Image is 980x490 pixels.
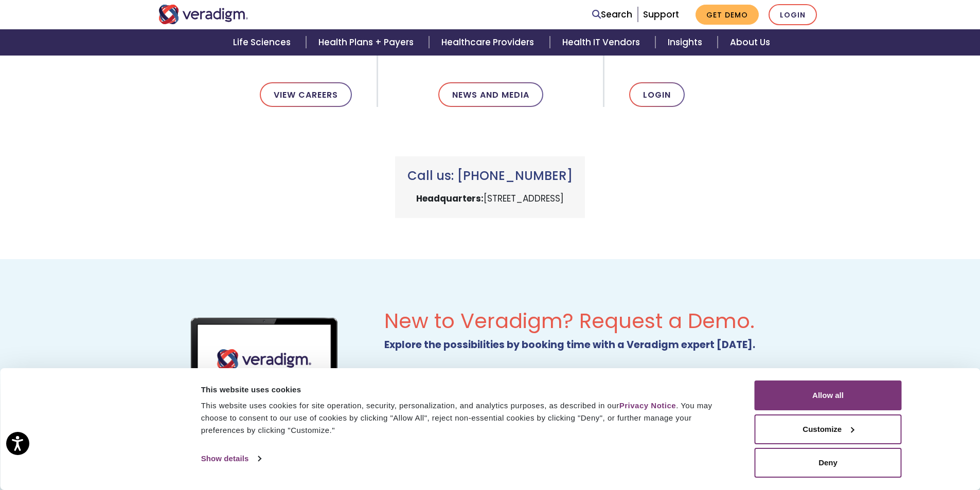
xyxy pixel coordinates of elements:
[782,416,968,478] iframe: Drift Chat Widget
[260,82,352,107] a: View Careers
[655,29,718,56] a: Insights
[306,29,429,56] a: Health Plans + Payers
[201,384,732,396] div: This website uses cookies
[643,8,679,21] a: Support
[550,29,655,56] a: Health IT Vendors
[416,192,484,205] strong: Headquarters:
[221,29,306,56] a: Life Sciences
[592,8,632,22] a: Search
[755,448,902,478] button: Deny
[755,414,902,444] button: Customize
[429,29,549,56] a: Healthcare Providers
[438,82,543,107] a: News and Media
[696,5,759,25] a: Get Demo
[407,169,573,184] h3: Call us: [PHONE_NUMBER]
[619,401,676,410] a: Privacy Notice
[384,308,822,333] h2: New to Veradigm? Request a Demo.
[629,82,685,107] a: Login
[769,4,817,25] a: Login
[201,451,261,466] a: Show details
[755,380,902,410] button: Allow all
[407,192,573,206] p: [STREET_ADDRESS]
[384,337,822,353] p: Explore the possibilities by booking time with a Veradigm expert [DATE].
[718,29,782,56] a: About Us
[158,5,248,24] img: Veradigm logo
[201,400,732,437] div: This website uses cookies for site operation, security, personalization, and analytics purposes, ...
